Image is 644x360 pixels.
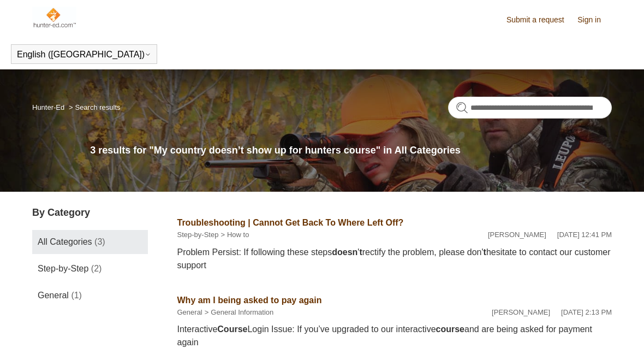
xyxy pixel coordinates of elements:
[227,231,249,239] a: How to
[38,237,92,246] span: All Categories
[211,308,273,316] a: General Information
[67,103,121,111] li: Search results
[177,246,612,272] div: Problem Persist: If following these steps ' rectify the problem, please don' hesitate to contact ...
[91,264,102,273] span: (2)
[202,307,274,318] li: General Information
[217,324,247,334] em: Course
[506,14,575,26] a: Submit a request
[94,237,105,246] span: (3)
[577,14,612,26] a: Sign in
[218,229,249,240] li: How to
[177,229,219,240] li: Step-by-Step
[177,308,202,316] a: General
[90,143,612,158] h1: 3 results for "My country doesn’t show up for hunters course" in All Categories
[32,103,64,111] a: Hunter-Ed
[38,264,88,273] span: Step-by-Step
[177,296,322,305] a: Why am I being asked to pay again
[436,324,464,334] em: course
[177,307,202,318] li: General
[177,218,404,227] a: Troubleshooting | Cannot Get Back To Where Left Off?
[32,230,148,254] a: All Categories (3)
[177,231,219,239] a: Step-by-Step
[177,323,612,349] div: Interactive Login Issue: If you’ve upgraded to our interactive and are being asked for payment again
[71,291,82,300] span: (1)
[492,307,550,318] li: [PERSON_NAME]
[32,257,148,281] a: Step-by-Step (2)
[32,103,67,111] li: Hunter-Ed
[32,205,148,220] h3: By Category
[484,247,486,257] em: t
[32,7,76,28] img: Hunter-Ed Help Center home page
[332,247,357,257] em: doesn
[38,291,69,300] span: General
[359,247,362,257] em: t
[557,231,612,239] time: 05/15/2024, 12:41
[448,97,612,119] input: Search
[17,50,151,60] button: English ([GEOGRAPHIC_DATA])
[32,284,148,308] a: General (1)
[561,308,612,316] time: 04/08/2025, 14:13
[488,229,546,240] li: [PERSON_NAME]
